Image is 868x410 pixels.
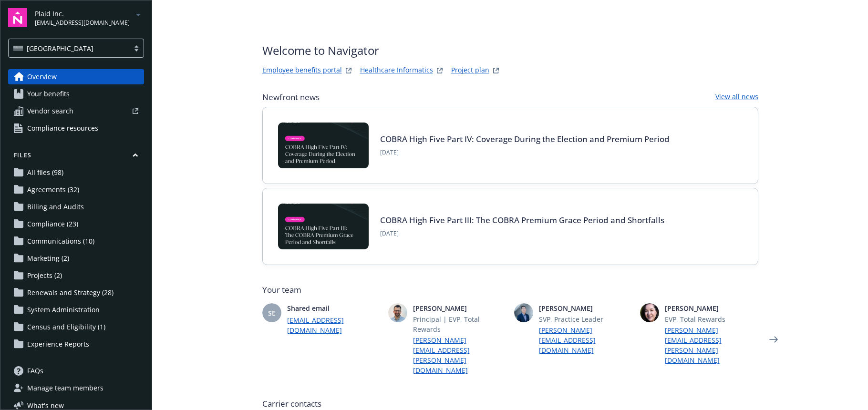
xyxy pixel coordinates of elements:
span: All files (98) [27,165,63,180]
span: Your benefits [27,86,70,102]
span: [DATE] [380,148,670,157]
span: Renewals and Strategy (28) [27,285,114,300]
span: Census and Eligibility (1) [27,319,105,335]
img: BLOG-Card Image - Compliance - COBRA High Five Pt 3 - 09-03-25.jpg [278,204,369,249]
a: Billing and Audits [8,199,144,215]
span: Plaid Inc. [35,9,130,19]
a: springbukWebsite [434,65,445,76]
span: [GEOGRAPHIC_DATA] [27,43,93,53]
a: System Administration [8,302,144,318]
span: Manage team members [27,380,103,396]
img: navigator-logo.svg [8,8,27,27]
a: Manage team members [8,380,144,396]
span: [GEOGRAPHIC_DATA] [13,43,124,53]
span: [PERSON_NAME] [665,303,758,313]
span: Overview [27,69,57,84]
a: Experience Reports [8,337,144,352]
img: photo [388,303,407,322]
a: [EMAIL_ADDRESS][DOMAIN_NAME] [287,315,381,335]
a: Employee benefits portal [262,65,342,76]
a: Census and Eligibility (1) [8,319,144,335]
span: SE [268,308,276,318]
a: [PERSON_NAME][EMAIL_ADDRESS][PERSON_NAME][DOMAIN_NAME] [665,325,758,365]
a: Your benefits [8,86,144,102]
a: striveWebsite [343,65,354,76]
span: Compliance (23) [27,216,78,232]
a: Vendor search [8,103,144,119]
img: photo [514,303,533,322]
a: Compliance (23) [8,216,144,232]
span: SVP, Practice Leader [539,314,632,324]
span: FAQs [27,363,43,379]
span: [EMAIL_ADDRESS][DOMAIN_NAME] [35,19,130,27]
a: [PERSON_NAME][EMAIL_ADDRESS][DOMAIN_NAME] [539,325,632,355]
button: Files [8,151,144,163]
span: [PERSON_NAME] [539,303,632,313]
span: Marketing (2) [27,251,69,266]
span: System Administration [27,302,100,318]
span: Newfront news [262,92,320,103]
span: Vendor search [27,103,73,119]
a: Projects (2) [8,268,144,283]
a: Renewals and Strategy (28) [8,285,144,300]
a: COBRA High Five Part III: The COBRA Premium Grace Period and Shortfalls [380,215,664,225]
a: Overview [8,69,144,84]
a: All files (98) [8,165,144,180]
a: Communications (10) [8,234,144,249]
button: Plaid Inc.[EMAIL_ADDRESS][DOMAIN_NAME]arrowDropDown [35,8,144,27]
span: EVP, Total Rewards [665,314,758,324]
span: Compliance resources [27,121,98,136]
span: Communications (10) [27,234,94,249]
span: Your team [262,284,758,296]
a: Compliance resources [8,121,144,136]
a: Next [766,332,781,347]
a: projectPlanWebsite [490,65,502,76]
a: FAQs [8,363,144,379]
span: Projects (2) [27,268,62,283]
span: Agreements (32) [27,182,79,197]
a: Agreements (32) [8,182,144,197]
span: [PERSON_NAME] [413,303,506,313]
span: Welcome to Navigator [262,42,502,59]
a: Project plan [451,65,489,76]
a: arrowDropDown [133,9,144,20]
a: [PERSON_NAME][EMAIL_ADDRESS][PERSON_NAME][DOMAIN_NAME] [413,335,506,375]
span: Billing and Audits [27,199,84,215]
span: Shared email [287,303,381,313]
span: [DATE] [380,229,664,238]
span: Experience Reports [27,337,89,352]
span: Principal | EVP, Total Rewards [413,314,506,334]
span: Carrier contacts [262,398,758,410]
a: COBRA High Five Part IV: Coverage During the Election and Premium Period [380,133,670,144]
img: BLOG-Card Image - Compliance - COBRA High Five Pt 4 - 09-04-25.jpg [278,123,369,168]
a: View all news [715,92,758,103]
a: Healthcare Informatics [360,65,433,76]
a: Marketing (2) [8,251,144,266]
img: photo [640,303,659,322]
